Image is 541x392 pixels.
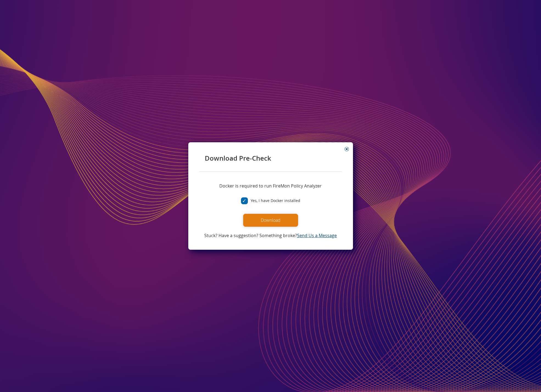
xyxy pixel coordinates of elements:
[204,232,337,239] p: Stuck? Have a suggestion? Something broke?
[248,198,300,204] label: Yes, I have Docker installed
[205,155,337,162] h1: Download Pre-Check
[297,232,337,238] a: Send Us a Message
[219,183,322,189] p: Docker is required to run FireMon Policy Analyzer
[243,214,298,227] button: Download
